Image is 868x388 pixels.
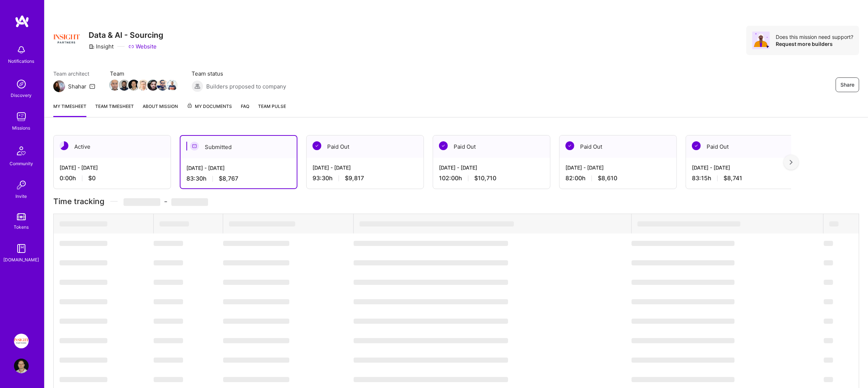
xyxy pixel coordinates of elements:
img: Team Member Avatar [128,80,139,91]
span: ‌ [154,377,183,382]
img: Team Member Avatar [167,80,178,91]
div: Notifications [8,57,35,65]
img: Paid Out [692,141,701,150]
a: Team Member Avatar [158,79,167,91]
a: About Mission [143,102,178,117]
span: ‌ [60,299,107,304]
span: ‌ [632,299,735,304]
img: right [790,160,793,165]
a: User Avatar [12,359,31,373]
div: [DOMAIN_NAME] [4,256,39,264]
a: Team Pulse [258,102,286,117]
img: User Avatar [14,359,29,373]
span: ‌ [632,241,735,246]
span: $10,710 [474,174,496,182]
span: ‌ [824,260,833,265]
span: ‌ [354,280,508,285]
span: ‌ [632,358,735,363]
a: My timesheet [53,102,86,117]
span: ‌ [160,221,189,226]
span: ‌ [632,338,735,343]
button: Share [836,77,859,92]
span: ‌ [824,280,833,285]
img: Company Logo [53,26,80,52]
img: guide book [14,241,29,256]
div: Paid Out [560,135,676,158]
span: ‌ [60,221,107,226]
div: Request more builders [776,40,853,47]
div: Shahar [68,83,86,90]
img: logo [15,15,29,28]
span: ‌ [354,299,508,304]
span: ‌ [124,198,160,206]
a: Team Member Avatar [167,79,177,91]
div: Invite [16,192,27,200]
span: $9,817 [345,174,364,182]
img: Team Architect [53,80,65,92]
div: Tokens [14,223,29,231]
div: [DATE] - [DATE] [186,164,291,172]
span: ‌ [824,358,833,363]
img: Invite [14,178,29,192]
span: ‌ [632,319,735,324]
span: ‌ [171,198,208,206]
span: ‌ [824,377,833,382]
img: teamwork [14,109,29,124]
span: ‌ [60,377,107,382]
i: icon CompanyGray [89,44,94,50]
span: ‌ [223,358,289,363]
span: ‌ [354,241,508,246]
span: ‌ [60,241,107,246]
span: ‌ [632,260,735,265]
a: Team Member Avatar [148,79,158,91]
span: ‌ [60,319,107,324]
img: Paid Out [312,141,321,150]
a: My Documents [187,102,232,117]
span: ‌ [223,280,289,285]
span: ‌ [154,260,183,265]
div: 0:00 h [60,174,165,182]
span: My Documents [187,102,232,110]
span: ‌ [223,319,289,324]
div: [DATE] - [DATE] [60,164,165,171]
span: ‌ [60,280,107,285]
span: ‌ [60,260,107,265]
a: Team Member Avatar [110,79,119,91]
span: Team Pulse [258,104,286,109]
div: Missions [12,124,31,132]
span: ‌ [229,221,295,226]
img: Team Member Avatar [147,80,158,91]
img: bell [14,43,29,57]
div: [DATE] - [DATE] [312,164,418,171]
span: ‌ [223,241,289,246]
img: Team Member Avatar [109,80,120,91]
span: Team [110,70,177,77]
div: [DATE] - [DATE] [565,164,671,171]
span: ‌ [824,299,833,304]
span: ‌ [223,338,289,343]
img: Submitted [190,142,199,151]
img: Team Member Avatar [157,80,168,91]
span: ‌ [223,377,289,382]
span: ‌ [354,319,508,324]
span: Share [840,81,854,88]
span: ‌ [154,241,183,246]
span: Team architect [53,70,95,77]
span: Team status [192,70,286,77]
img: Team Member Avatar [138,80,149,91]
div: Insight [89,43,114,50]
i: icon Mail [89,83,95,89]
div: 83:15 h [692,174,797,182]
span: $8,741 [724,174,742,182]
img: discovery [14,77,29,91]
div: Paid Out [686,135,803,158]
span: Builders proposed to company [206,83,286,90]
img: Paid Out [439,141,448,150]
div: Paid Out [433,135,550,158]
span: ‌ [354,377,508,382]
div: Community [10,160,33,167]
span: $0 [88,174,96,182]
img: tokens [17,213,26,220]
img: Avatar [752,32,770,49]
div: [DATE] - [DATE] [692,164,797,171]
